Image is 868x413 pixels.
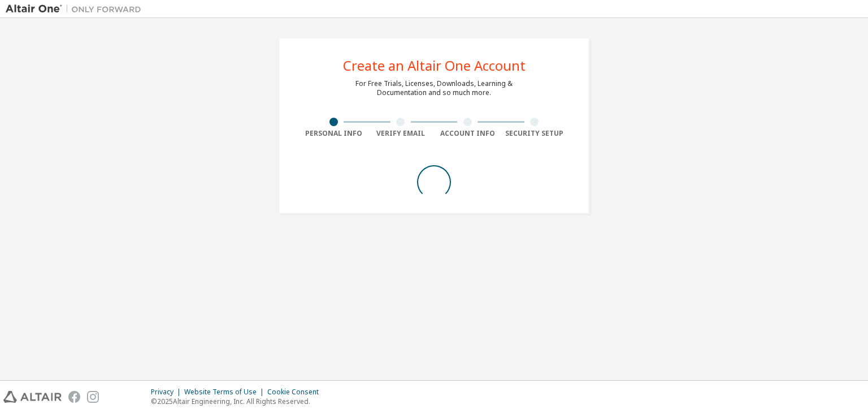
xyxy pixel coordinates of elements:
[300,129,367,138] div: Personal Info
[151,388,184,397] div: Privacy
[151,397,325,406] p: © 2025 Altair Engineering, Inc. All Rights Reserved.
[343,59,526,72] div: Create an Altair One Account
[434,129,501,138] div: Account Info
[267,388,325,397] div: Cookie Consent
[367,129,435,138] div: Verify Email
[3,391,62,403] img: altair_logo.svg
[6,3,147,15] img: Altair One
[87,391,99,403] img: instagram.svg
[501,129,568,138] div: Security Setup
[355,79,513,97] div: For Free Trials, Licenses, Downloads, Learning & Documentation and so much more.
[184,388,267,397] div: Website Terms of Use
[68,391,80,403] img: facebook.svg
